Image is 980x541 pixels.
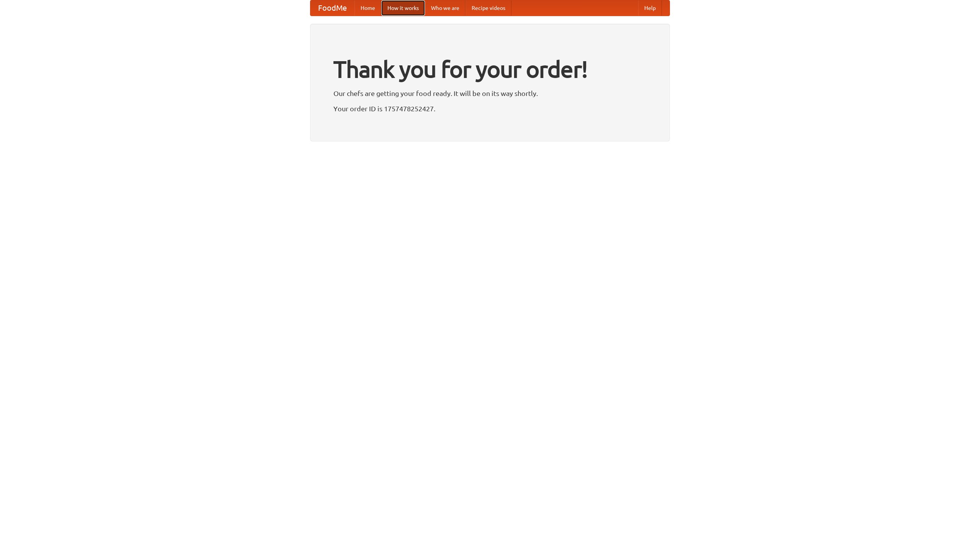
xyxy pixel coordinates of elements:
[333,51,647,88] h1: Thank you for your order!
[425,0,465,16] a: Who we are
[638,0,662,16] a: Help
[381,0,425,16] a: How it works
[310,0,354,16] a: FoodMe
[333,103,647,114] p: Your order ID is 1757478252427.
[465,0,511,16] a: Recipe videos
[333,88,647,99] p: Our chefs are getting your food ready. It will be on its way shortly.
[354,0,381,16] a: Home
